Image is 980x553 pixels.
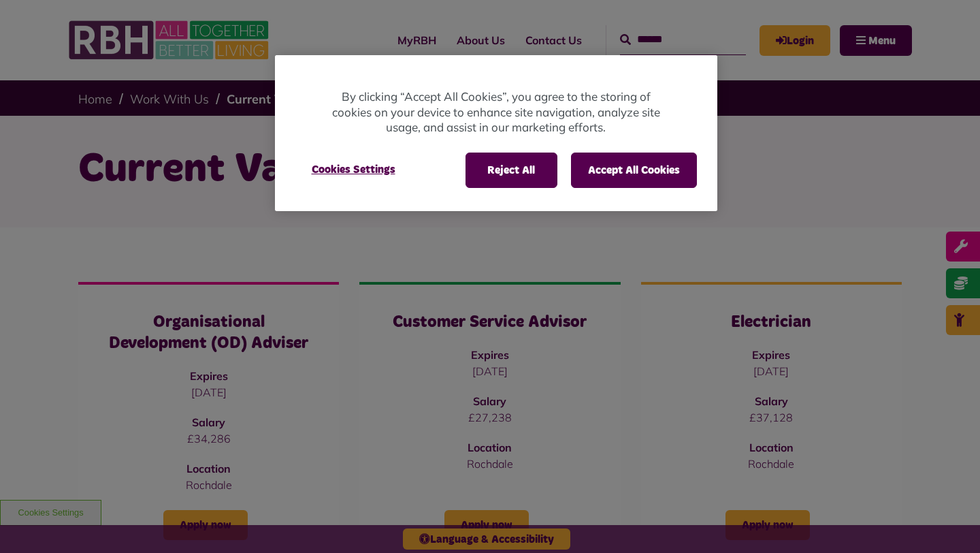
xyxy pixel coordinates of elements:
div: Cookie banner [275,55,717,211]
div: Privacy [275,55,717,211]
button: Accept All Cookies [571,153,697,188]
p: By clicking “Accept All Cookies”, you agree to the storing of cookies on your device to enhance s... [329,89,663,136]
button: Reject All [465,153,557,188]
button: Cookies Settings [295,153,412,187]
